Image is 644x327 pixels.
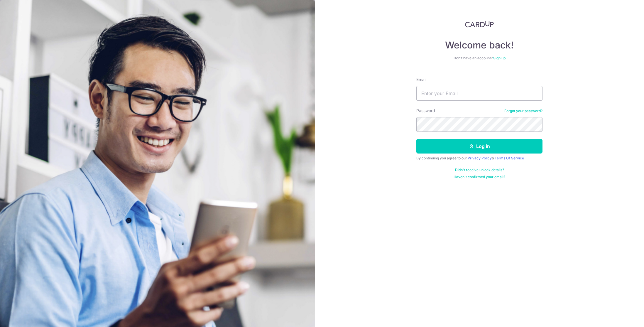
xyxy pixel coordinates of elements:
a: Forgot your password? [504,109,542,113]
a: Sign up [493,56,506,60]
a: Privacy Policy [468,156,492,160]
a: Terms Of Service [495,156,524,160]
div: By continuing you agree to our & [416,156,542,161]
label: Password [416,108,435,114]
label: Email [416,77,426,82]
a: Haven't confirmed your email? [454,175,505,179]
input: Enter your Email [416,86,542,101]
button: Log in [416,139,542,154]
a: Didn't receive unlock details? [455,168,504,172]
h4: Welcome back! [416,39,542,51]
img: CardUp Logo [465,21,494,28]
div: Don’t have an account? [416,56,542,60]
